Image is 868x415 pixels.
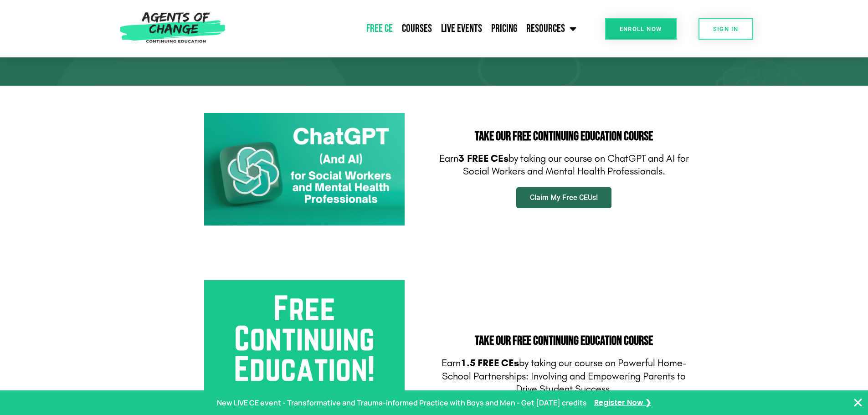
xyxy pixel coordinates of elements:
nav: Menu [230,17,581,40]
p: New LIVE CE event - Transformative and Trauma-informed Practice with Boys and Men - Get [DATE] cr... [217,396,587,410]
a: Resources [522,17,581,40]
b: 3 FREE CEs [458,153,508,164]
p: Earn by taking our course on Powerful Home-School Partnerships: Involving and Empowering Parents ... [439,357,689,396]
p: Earn by taking our course on ChatGPT and AI for Social Workers and Mental Health Professionals. [439,152,689,178]
a: Free CE [362,17,397,40]
b: 1.5 FREE CEs [461,357,519,369]
span: Enroll Now [620,26,662,32]
button: Close Banner [853,397,863,408]
h2: Take Our FREE Continuing Education Course [439,335,689,348]
span: Claim My Free CEUs! [530,194,598,201]
a: Courses [397,17,437,40]
span: SIGN IN [713,26,739,32]
h2: Take Our FREE Continuing Education Course [439,130,689,143]
a: Claim My Free CEUs! [516,187,611,208]
a: SIGN IN [699,18,753,40]
a: Enroll Now [605,18,677,40]
a: Pricing [487,17,522,40]
a: Live Events [437,17,487,40]
a: Register Now ❯ [594,396,651,410]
